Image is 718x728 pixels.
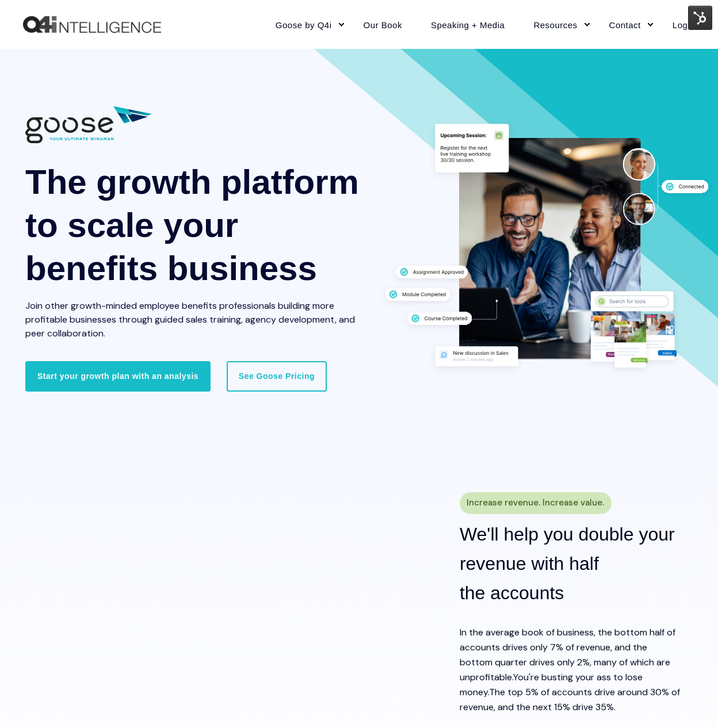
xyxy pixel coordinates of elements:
[460,626,675,683] span: n the average book of business, the bottom half of accounts drives only 7% of revenue, and the bo...
[23,16,161,33] img: Q4intelligence, LLC logo
[25,300,355,339] span: Join other growth-minded employee benefits professionals building more profitable businesses thro...
[25,106,152,143] img: 01882 Goose Q4i Logo wTag-CC
[23,16,161,33] a: Back to Home
[460,626,461,638] span: I
[460,520,681,608] h2: We'll help you double your revenue with half the accounts
[25,361,211,391] a: Start your growth plan with an analysis
[688,6,712,30] img: HubSpot Tools Menu Toggle
[25,163,359,288] span: The growth platform to scale your benefits business
[460,671,643,698] span: You're busting your ass to lose money.
[227,361,327,391] a: See Goose Pricing
[467,495,604,511] span: Increase revenue. Increase value.
[460,686,680,713] span: The top 5% of accounts drive around 30% of revenue, and the next 15% drive 35%.
[378,118,716,376] img: Group 34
